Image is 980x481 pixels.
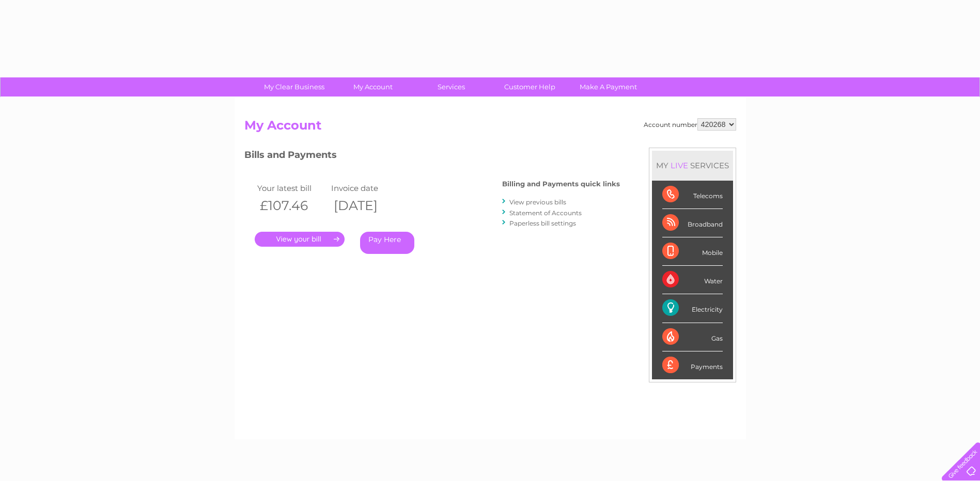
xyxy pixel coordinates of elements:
div: MY SERVICES [652,151,733,180]
div: Account number [644,118,736,131]
th: [DATE] [329,195,403,216]
div: Payments [662,351,723,379]
div: Gas [662,323,723,351]
a: Make A Payment [566,77,651,97]
div: Telecoms [662,181,723,209]
td: Invoice date [329,181,403,195]
td: Your latest bill [255,181,329,195]
a: My Clear Business [252,77,337,97]
a: Services [409,77,494,97]
a: Statement of Accounts [509,209,582,217]
th: £107.46 [255,195,329,216]
a: Customer Help [487,77,572,97]
div: Water [662,266,723,294]
div: Electricity [662,294,723,323]
a: . [255,232,345,247]
div: Broadband [662,209,723,237]
div: LIVE [668,161,690,170]
h3: Bills and Payments [244,148,620,166]
div: Mobile [662,237,723,266]
a: My Account [330,77,415,97]
a: Paperless bill settings [509,219,576,227]
a: View previous bills [509,198,566,206]
h2: My Account [244,118,736,138]
h4: Billing and Payments quick links [502,180,620,188]
a: Pay Here [360,232,414,254]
